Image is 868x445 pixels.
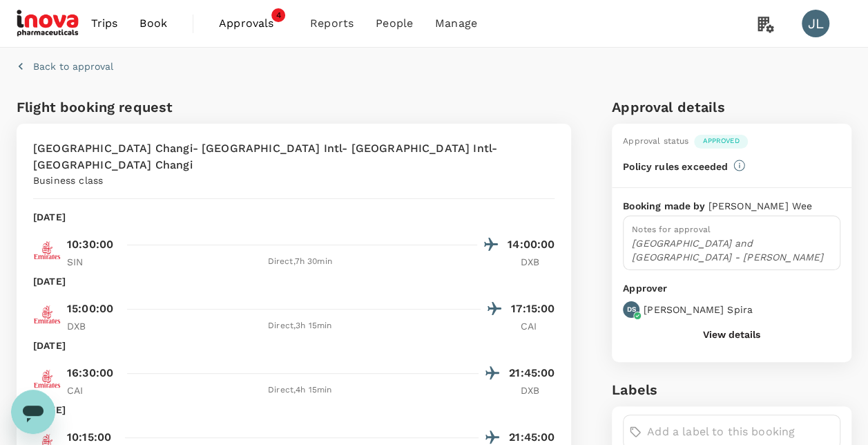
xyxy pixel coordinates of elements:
p: [DATE] [33,339,66,352]
span: Book [139,15,167,32]
p: Back to approval [33,59,113,73]
div: Direct , 7h 30min [110,255,490,269]
iframe: Button to launch messaging window [11,390,55,434]
p: [PERSON_NAME] Wee [708,199,812,213]
p: CAI [67,384,102,397]
p: [GEOGRAPHIC_DATA] Changi- [GEOGRAPHIC_DATA] Intl- [GEOGRAPHIC_DATA] Intl- [GEOGRAPHIC_DATA] Changi [33,140,554,173]
button: View details [703,329,760,340]
p: 14:00:00 [508,236,554,253]
span: Trips [91,15,118,32]
p: 17:15:00 [511,301,554,317]
img: EK [33,365,61,392]
p: 10:30:00 [67,236,113,253]
div: Direct , 3h 15min [110,319,490,333]
span: Manage [435,15,477,32]
p: 21:45:00 [509,365,554,381]
p: 15:00:00 [67,301,113,317]
span: Approved [694,136,747,146]
div: Approval status [623,135,688,149]
p: DXB [520,384,554,397]
p: Booking made by [623,199,708,213]
p: DS [626,305,635,314]
span: Reports [310,15,354,32]
p: SIN [67,255,102,269]
span: People [376,15,413,32]
h6: Labels [612,379,851,401]
input: Add a label to this booking [647,421,834,443]
div: JL [802,10,829,37]
p: Business class [33,173,103,187]
p: [PERSON_NAME] Spira [644,303,753,316]
p: [DATE] [33,210,66,224]
p: Approver [623,281,840,296]
p: DXB [520,255,554,269]
div: Direct , 4h 15min [110,384,490,397]
img: iNova Pharmaceuticals [17,8,80,39]
p: [GEOGRAPHIC_DATA] and [GEOGRAPHIC_DATA] - [PERSON_NAME] [632,236,831,264]
p: 16:30:00 [67,365,113,381]
h6: Flight booking request [17,96,291,118]
span: 4 [271,8,285,22]
span: Notes for approval [632,225,711,234]
p: DXB [67,319,102,333]
h6: Approval details [612,96,851,118]
span: Approvals [219,15,288,32]
button: Back to approval [17,59,113,73]
p: Policy rules exceeded [623,160,728,173]
img: EK [33,301,61,328]
p: CAI [520,319,554,333]
img: EK [33,236,61,264]
p: [DATE] [33,274,66,288]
